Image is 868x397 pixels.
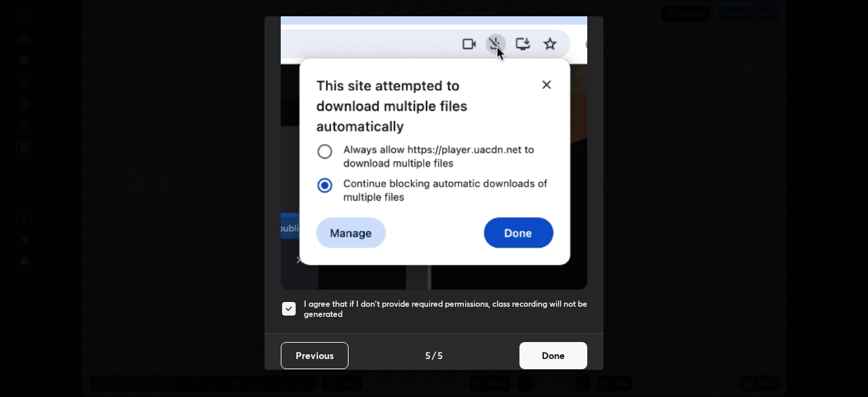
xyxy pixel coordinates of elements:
[304,299,587,320] h5: I agree that if I don't provide required permissions, class recording will not be generated
[425,348,431,362] h4: 5
[281,342,349,369] button: Previous
[437,348,443,362] h4: 5
[432,348,436,362] h4: /
[519,342,587,369] button: Done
